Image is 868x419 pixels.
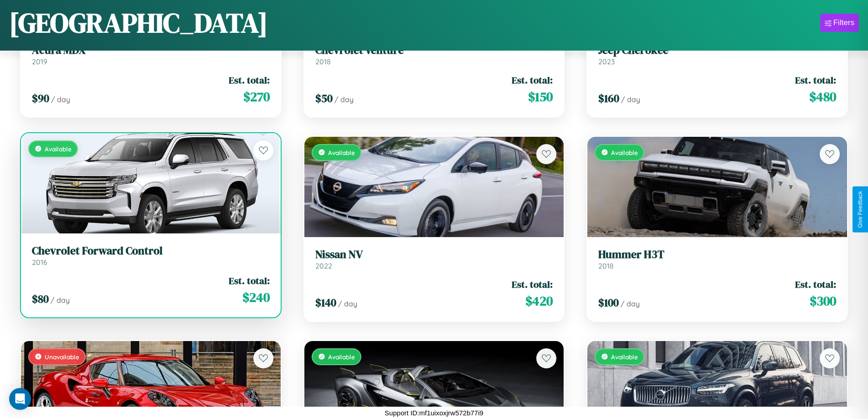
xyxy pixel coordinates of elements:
[32,258,47,267] span: 2016
[857,191,863,228] div: Give Feedback
[795,278,836,291] span: Est. total:
[598,261,614,270] span: 2018
[229,73,270,87] span: Est. total:
[9,388,31,410] div: Open Intercom Messenger
[45,353,79,361] span: Unavailable
[229,274,270,287] span: Est. total:
[315,57,331,66] span: 2018
[598,44,836,57] h3: Jeep Cherokee
[328,149,355,156] span: Available
[528,88,553,106] span: $ 150
[315,91,333,106] span: $ 50
[315,248,553,261] h3: Nissan NV
[9,4,268,41] h1: [GEOGRAPHIC_DATA]
[598,248,836,270] a: Hummer H3T2018
[243,88,270,106] span: $ 270
[611,149,638,156] span: Available
[512,73,553,87] span: Est. total:
[32,244,270,267] a: Chevrolet Forward Control2016
[315,248,553,270] a: Nissan NV2022
[338,299,357,308] span: / day
[833,18,854,27] div: Filters
[598,91,619,106] span: $ 160
[242,288,270,306] span: $ 240
[598,57,615,66] span: 2023
[810,292,836,310] span: $ 300
[598,248,836,261] h3: Hummer H3T
[32,244,270,258] h3: Chevrolet Forward Control
[385,407,483,419] p: Support ID: mf1uixoxjrw572b77i9
[45,145,72,153] span: Available
[328,353,355,361] span: Available
[32,57,47,66] span: 2019
[621,299,640,308] span: / day
[32,44,270,57] h3: Acura MDX
[598,295,619,310] span: $ 100
[820,14,859,32] button: Filters
[315,44,553,57] h3: Chevrolet Venture
[598,44,836,66] a: Jeep Cherokee2023
[795,73,836,87] span: Est. total:
[315,261,332,270] span: 2022
[51,295,70,305] span: / day
[334,95,354,104] span: / day
[32,291,49,306] span: $ 80
[611,353,638,361] span: Available
[315,44,553,66] a: Chevrolet Venture2018
[621,95,640,104] span: / day
[512,278,553,291] span: Est. total:
[51,95,70,104] span: / day
[32,44,270,66] a: Acura MDX2019
[809,88,836,106] span: $ 480
[315,295,336,310] span: $ 140
[32,91,49,106] span: $ 90
[525,292,553,310] span: $ 420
